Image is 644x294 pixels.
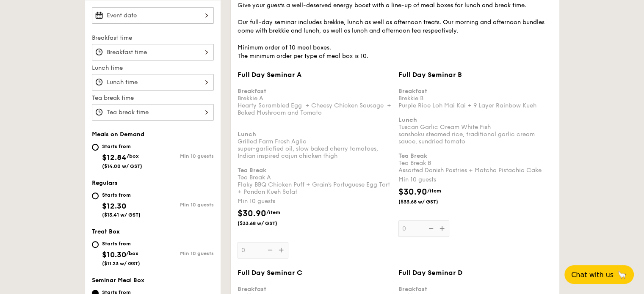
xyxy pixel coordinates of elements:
span: Regulars [92,179,118,187]
span: $12.84 [102,153,127,162]
span: ($33.68 w/ GST) [398,198,456,205]
span: Meals on Demand [92,131,144,138]
div: Brekkie B Purple Rice Loh Mai Kai + 9 Layer Rainbow Kueh Tuscan Garlic Cream White Fish sanshoku ... [398,80,553,174]
div: Starts from [102,143,142,150]
div: Min 10 guests [153,202,214,208]
input: Event date [92,7,214,24]
span: /box [126,250,138,256]
span: /item [266,209,280,215]
b: Lunch [398,116,417,124]
span: Full Day Seminar B [398,71,462,79]
div: Brekkie A Hearty Scrambled Egg + Cheesy Chicken Sausage + Baked Mushroom and Tomato Grilled Farm ... [238,80,392,195]
b: Breakfast [398,286,427,293]
span: /box [127,153,139,159]
div: Starts from [102,240,140,247]
span: $30.90 [398,187,427,197]
span: Chat with us [571,271,614,279]
div: Min 10 guests [398,176,553,184]
span: $12.30 [102,201,126,211]
label: Breakfast time [92,34,214,42]
input: Starts from$12.30($13.41 w/ GST)Min 10 guests [92,192,99,199]
b: Tea Break [398,152,427,159]
label: Tea break time [92,94,214,102]
label: Lunch time [92,64,214,72]
span: Seminar Meal Box [92,277,144,284]
input: Starts from$10.30/box($11.23 w/ GST)Min 10 guests [92,241,99,248]
span: ($13.41 w/ GST) [102,212,141,218]
div: Min 10 guests [153,250,214,256]
span: Treat Box [92,228,120,235]
span: $10.30 [102,250,126,259]
span: ($14.00 w/ GST) [102,163,142,169]
span: /item [427,188,441,194]
b: Breakfast [398,88,427,95]
div: Min 10 guests [153,153,214,159]
input: Breakfast time [92,44,214,60]
span: Full Day Seminar A [238,71,301,79]
div: Give your guests a well-deserved energy boost with a line-up of meal boxes for lunch and break ti... [238,1,553,60]
b: Tea Break [238,167,266,174]
span: 🦙 [617,270,627,280]
div: Min 10 guests [238,197,392,206]
div: Starts from [102,192,141,198]
b: Breakfast [238,286,266,293]
span: Full Day Seminar D [398,269,462,277]
span: $30.90 [238,209,266,219]
span: ($33.68 w/ GST) [238,220,295,227]
b: Breakfast [238,88,266,95]
input: Lunch time [92,74,214,91]
input: Tea break time [92,104,214,121]
span: Full Day Seminar C [238,269,302,277]
button: Chat with us🦙 [564,265,634,284]
input: Starts from$12.84/box($14.00 w/ GST)Min 10 guests [92,144,99,151]
b: Lunch [238,131,256,138]
span: ($11.23 w/ GST) [102,261,140,267]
